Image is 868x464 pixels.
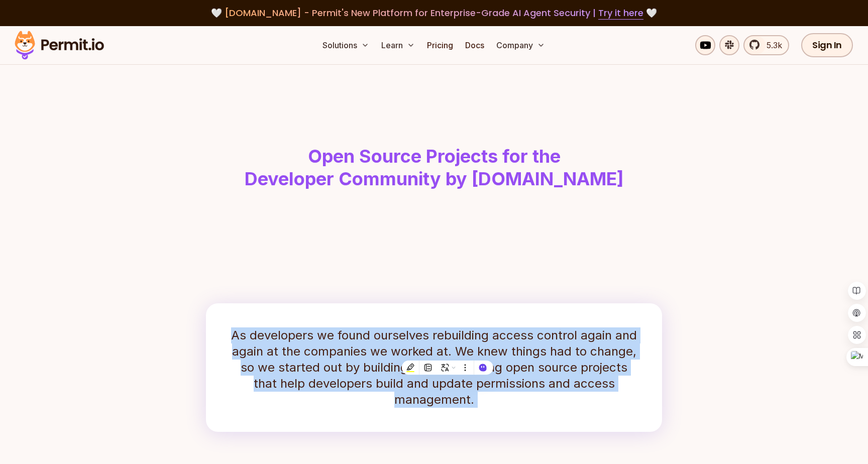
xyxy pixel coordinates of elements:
[377,35,419,55] button: Learn
[225,7,643,19] span: [DOMAIN_NAME] - Permit's New Platform for Enterprise-Grade AI Agent Security |
[177,145,691,191] h1: Open Source Projects for the Developer Community by [DOMAIN_NAME]
[10,28,108,62] img: Permit logo
[492,35,549,55] button: Company
[801,33,853,57] a: Sign In
[743,35,789,55] a: 5.3k
[461,35,488,55] a: Docs
[598,7,643,20] a: Try it here
[423,35,457,55] a: Pricing
[761,39,782,51] span: 5.3k
[318,35,373,55] button: Solutions
[24,6,844,20] div: 🤍 🤍
[230,327,638,408] p: As developers we found ourselves rebuilding access control again and again at the companies we wo...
